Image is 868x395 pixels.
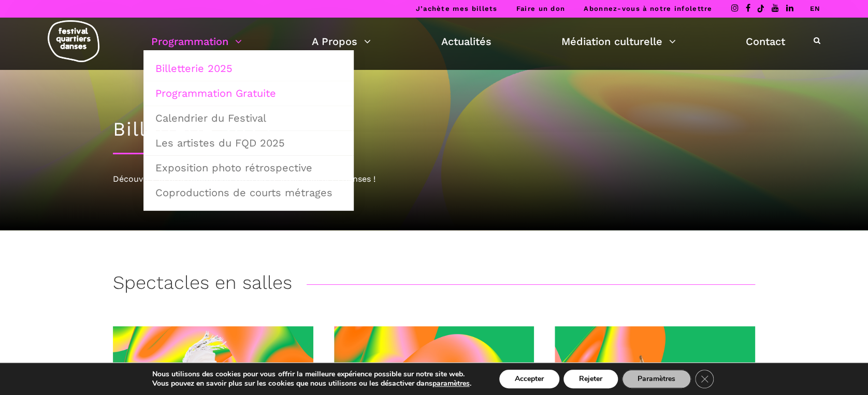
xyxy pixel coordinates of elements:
[746,33,785,50] a: Contact
[584,5,712,12] a: Abonnez-vous à notre infolettre
[113,172,755,186] div: Découvrez la programmation 2025 du Festival Quartiers Danses !
[149,131,348,155] a: Les artistes du FQD 2025
[622,370,691,388] button: Paramètres
[151,33,242,50] a: Programmation
[152,370,471,379] p: Nous utilisons des cookies pour vous offrir la meilleure expérience possible sur notre site web.
[113,272,292,298] h3: Spectacles en salles
[809,5,820,12] a: EN
[149,156,348,180] a: Exposition photo rétrospective
[48,20,99,62] img: logo-fqd-med
[499,370,559,388] button: Accepter
[563,370,618,388] button: Rejeter
[561,33,676,50] a: Médiation culturelle
[441,33,491,50] a: Actualités
[695,370,714,388] button: Close GDPR Cookie Banner
[149,181,348,204] a: Coproductions de courts métrages
[415,5,497,12] a: J’achète mes billets
[149,81,348,105] a: Programmation Gratuite
[312,33,371,50] a: A Propos
[432,379,469,388] button: paramètres
[149,106,348,130] a: Calendrier du Festival
[516,5,565,12] a: Faire un don
[152,379,471,388] p: Vous pouvez en savoir plus sur les cookies que nous utilisons ou les désactiver dans .
[149,56,348,80] a: Billetterie 2025
[113,118,755,141] h1: Billetterie 2025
